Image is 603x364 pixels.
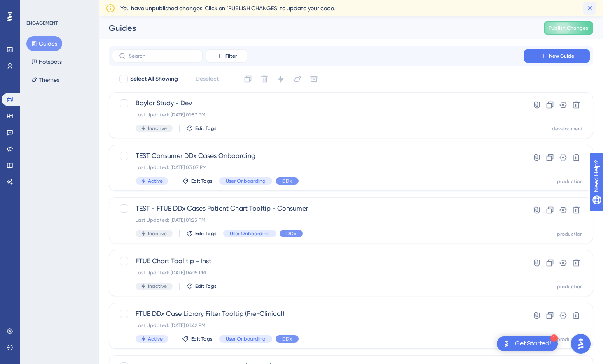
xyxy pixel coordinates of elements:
[26,20,58,26] div: ENGAGEMENT
[136,98,500,108] span: Baylor Study - Dev
[195,283,217,290] span: Edit Tags
[191,178,213,184] span: Edit Tags
[186,283,217,290] button: Edit Tags
[136,269,500,276] div: Last Updated: [DATE] 04:15 PM
[136,164,500,171] div: Last Updated: [DATE] 03:07 PM
[148,230,167,237] span: Inactive
[182,336,213,342] button: Edit Tags
[282,336,292,342] span: DDx
[130,74,178,84] span: Select All Showing
[524,49,590,63] button: New Guide
[148,283,167,290] span: Inactive
[550,334,558,342] div: 1
[26,72,64,87] button: Themes
[148,178,163,184] span: Active
[148,125,167,132] span: Inactive
[552,125,583,132] div: development
[148,336,163,342] span: Active
[136,151,500,161] span: TEST Consumer DDx Cases Onboarding
[136,204,500,213] span: TEST - FTUE DDx Cases Patient Chart Tooltip - Consumer
[226,178,266,184] span: User Onboarding
[557,336,583,343] div: production
[286,230,296,237] span: DDx
[544,21,593,35] button: Publish Changes
[557,231,583,237] div: production
[26,36,62,51] button: Guides
[195,230,217,237] span: Edit Tags
[226,336,266,342] span: User Onboarding
[120,3,335,13] span: You have unpublished changes. Click on ‘PUBLISH CHANGES’ to update your code.
[136,256,500,266] span: FTUE Chart Tool tip - Inst
[557,178,583,185] div: production
[225,53,237,59] span: Filter
[186,230,217,237] button: Edit Tags
[136,322,500,329] div: Last Updated: [DATE] 01:42 PM
[188,72,226,86] button: Deselect
[26,54,67,69] button: Hotspots
[182,178,213,184] button: Edit Tags
[109,22,523,34] div: Guides
[230,230,270,237] span: User Onboarding
[191,336,213,342] span: Edit Tags
[136,309,500,319] span: FTUE DDx Case Library Filter Tooltip (Pre-Clinical)
[549,53,574,59] span: New Guide
[549,25,588,31] span: Publish Changes
[568,332,593,356] iframe: UserGuiding AI Assistant Launcher
[497,336,558,351] div: Open Get Started! checklist, remaining modules: 1
[515,339,551,348] div: Get Started!
[196,74,219,84] span: Deselect
[136,111,500,118] div: Last Updated: [DATE] 01:57 PM
[186,125,217,132] button: Edit Tags
[206,49,247,63] button: Filter
[282,178,292,184] span: DDx
[502,339,512,349] img: launcher-image-alternative-text
[136,217,500,223] div: Last Updated: [DATE] 01:25 PM
[129,53,196,59] input: Search
[195,125,217,132] span: Edit Tags
[19,2,51,12] span: Need Help?
[557,283,583,290] div: production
